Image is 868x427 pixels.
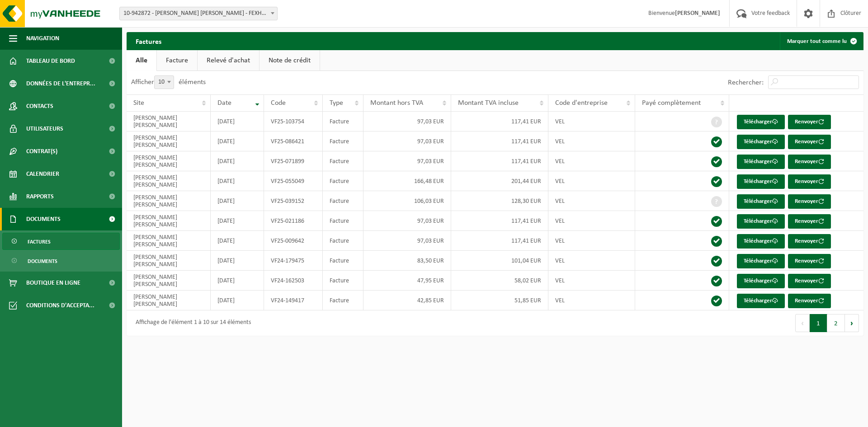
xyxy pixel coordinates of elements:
td: [DATE] [211,291,264,310]
td: VEL [548,251,635,271]
strong: [PERSON_NAME] [675,10,720,17]
button: Renvoyer [788,135,831,149]
td: 201,44 EUR [451,171,548,191]
td: VEL [548,211,635,231]
td: Facture [323,231,363,251]
td: VF25-086421 [264,131,323,151]
td: 117,41 EUR [451,231,548,251]
label: Afficher éléments [131,79,206,86]
td: VF24-179475 [264,251,323,271]
td: [PERSON_NAME] [PERSON_NAME] [127,151,211,171]
td: 97,03 EUR [363,211,451,231]
td: Facture [323,151,363,171]
a: Alle [127,50,156,71]
td: Facture [323,171,363,191]
td: [DATE] [211,211,264,231]
span: Conditions d'accepta... [26,294,94,317]
td: 166,48 EUR [363,171,451,191]
span: Code [271,99,286,107]
h2: Factures [127,32,170,50]
span: Site [133,99,144,107]
td: 117,41 EUR [451,112,548,131]
button: Renvoyer [788,254,831,268]
td: 117,41 EUR [451,151,548,171]
span: Code d'entreprise [555,99,608,107]
a: Télécharger [737,274,785,288]
td: Facture [323,191,363,211]
td: [PERSON_NAME] [PERSON_NAME] [127,231,211,251]
a: Télécharger [737,174,785,189]
td: [DATE] [211,231,264,251]
button: Renvoyer [788,234,831,249]
td: [PERSON_NAME] [PERSON_NAME] [127,112,211,131]
button: Previous [795,314,810,332]
button: 1 [810,314,827,332]
td: [PERSON_NAME] [PERSON_NAME] [127,271,211,291]
td: VF25-039152 [264,191,323,211]
td: VEL [548,271,635,291]
td: Facture [323,271,363,291]
span: Contacts [26,95,53,117]
td: VEL [548,291,635,310]
span: 10 [154,75,174,89]
button: Renvoyer [788,274,831,288]
td: Facture [323,131,363,151]
td: VF24-149417 [264,291,323,310]
td: Facture [323,291,363,310]
a: Relevé d'achat [198,50,259,71]
a: Télécharger [737,135,785,149]
button: Renvoyer [788,115,831,129]
td: [PERSON_NAME] [PERSON_NAME] [127,171,211,191]
a: Télécharger [737,115,785,129]
td: 97,03 EUR [363,131,451,151]
td: Facture [323,251,363,271]
td: VEL [548,171,635,191]
span: Documents [26,208,61,230]
span: 10-942872 - VIEIRA LOPEZ CEDRIC - FEXHE-LE-HAUT-CLOCHER [119,7,278,20]
td: 117,41 EUR [451,211,548,231]
td: VEL [548,151,635,171]
td: [DATE] [211,191,264,211]
button: Renvoyer [788,194,831,209]
td: [PERSON_NAME] [PERSON_NAME] [127,211,211,231]
td: VEL [548,112,635,131]
button: 2 [827,314,845,332]
button: Renvoyer [788,294,831,308]
span: 10 [155,76,174,89]
a: Télécharger [737,254,785,268]
a: Documents [2,252,120,269]
td: VEL [548,131,635,151]
span: 10-942872 - VIEIRA LOPEZ CEDRIC - FEXHE-LE-HAUT-CLOCHER [120,7,277,20]
span: Données de l'entrepr... [26,72,95,95]
td: [DATE] [211,131,264,151]
td: 83,50 EUR [363,251,451,271]
td: [DATE] [211,151,264,171]
td: [DATE] [211,271,264,291]
button: Marquer tout comme lu [780,32,863,50]
td: [PERSON_NAME] [PERSON_NAME] [127,291,211,310]
a: Télécharger [737,194,785,209]
span: Calendrier [26,163,59,185]
span: Montant hors TVA [370,99,423,107]
span: Montant TVA incluse [458,99,519,107]
td: 42,85 EUR [363,291,451,310]
td: 117,41 EUR [451,131,548,151]
span: Boutique en ligne [26,272,80,294]
a: Télécharger [737,234,785,249]
td: VF25-055049 [264,171,323,191]
td: 47,95 EUR [363,271,451,291]
span: Type [330,99,343,107]
td: 97,03 EUR [363,151,451,171]
td: VEL [548,231,635,251]
div: Affichage de l'élément 1 à 10 sur 14 éléments [131,315,251,331]
button: Renvoyer [788,214,831,229]
a: Télécharger [737,214,785,229]
button: Renvoyer [788,155,831,169]
td: [DATE] [211,171,264,191]
td: VF24-162503 [264,271,323,291]
td: VF25-021186 [264,211,323,231]
td: [PERSON_NAME] [PERSON_NAME] [127,251,211,271]
span: Utilisateurs [26,117,63,140]
a: Factures [2,233,120,250]
a: Télécharger [737,155,785,169]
